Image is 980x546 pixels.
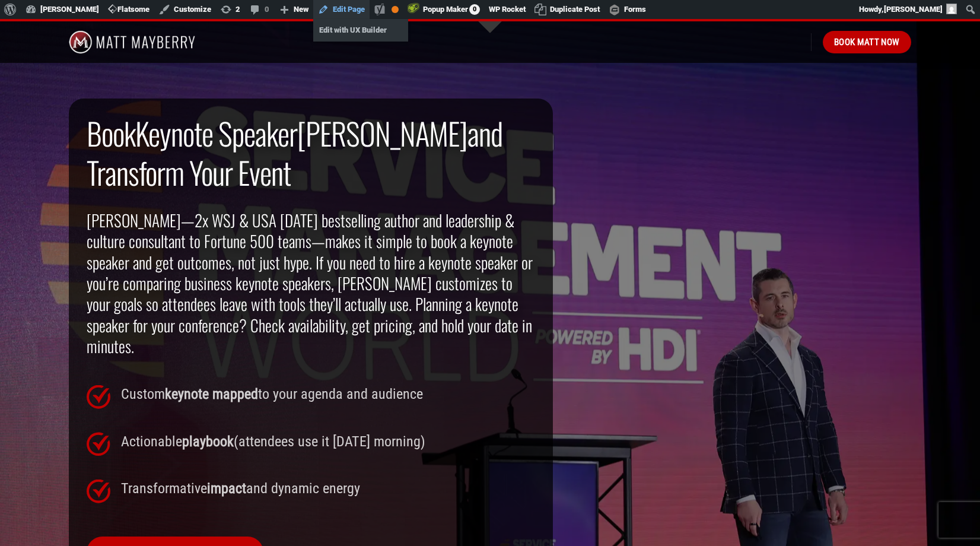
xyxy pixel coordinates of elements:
[297,110,467,155] strong: [PERSON_NAME]
[834,35,900,49] span: Book Matt Now
[165,386,258,402] strong: keynote mapped
[69,21,195,63] img: Matt Mayberry
[884,5,943,14] span: [PERSON_NAME]
[313,23,408,38] a: Edit with UX Builder
[87,110,135,155] strong: Book
[392,6,399,13] div: OK
[87,113,535,192] h2: Keynote Speaker and Transform Your Event
[87,210,535,357] h2: [PERSON_NAME]—2x WSJ & USA [DATE] bestselling author and leadership & culture consultant to Fortu...
[182,433,234,450] strong: playbook
[823,31,911,53] a: Book Matt Now
[469,4,480,15] span: 0
[121,477,534,500] p: Transformative and dynamic energy
[121,430,534,453] p: Actionable (attendees use it [DATE] morning)
[121,383,534,405] p: Custom to your agenda and audience
[207,480,246,497] strong: impact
